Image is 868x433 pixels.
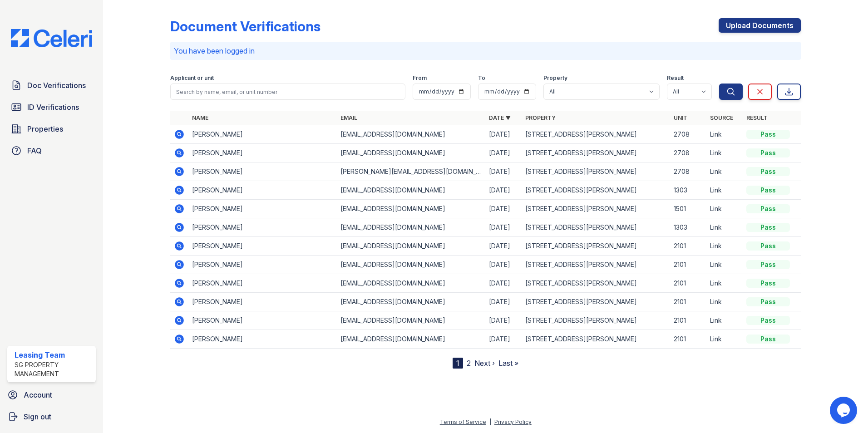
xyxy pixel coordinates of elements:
a: Next › [474,359,495,368]
td: [PERSON_NAME] [188,293,337,311]
td: [DATE] [485,274,522,293]
td: [DATE] [485,144,522,162]
input: Search by name, email, or unit number [170,84,405,100]
td: Link [706,256,743,274]
td: [PERSON_NAME][EMAIL_ADDRESS][DOMAIN_NAME] [337,162,485,181]
td: [STREET_ADDRESS][PERSON_NAME] [522,144,670,162]
a: Source [710,114,733,121]
a: ID Verifications [7,98,96,116]
div: Pass [746,260,790,269]
td: Link [706,162,743,181]
a: Terms of Service [440,418,486,425]
td: 2101 [670,237,706,256]
td: [PERSON_NAME] [188,311,337,330]
a: Sign out [4,408,99,426]
td: [EMAIL_ADDRESS][DOMAIN_NAME] [337,218,485,237]
td: 2101 [670,256,706,274]
td: [EMAIL_ADDRESS][DOMAIN_NAME] [337,200,485,218]
td: [PERSON_NAME] [188,162,337,181]
label: To [478,74,485,82]
td: Link [706,330,743,349]
td: [DATE] [485,181,522,200]
td: [EMAIL_ADDRESS][DOMAIN_NAME] [337,144,485,162]
span: Properties [27,123,63,134]
td: Link [706,274,743,293]
td: [STREET_ADDRESS][PERSON_NAME] [522,162,670,181]
span: ID Verifications [27,102,79,113]
td: [STREET_ADDRESS][PERSON_NAME] [522,293,670,311]
div: Pass [746,186,790,195]
a: Name [192,114,208,121]
td: [EMAIL_ADDRESS][DOMAIN_NAME] [337,330,485,349]
div: Pass [746,241,790,251]
td: 2708 [670,144,706,162]
td: [DATE] [485,256,522,274]
td: [DATE] [485,125,522,144]
img: CE_Logo_Blue-a8612792a0a2168367f1c8372b55b34899dd931a85d93a1a3d3e32e68fde9ad4.png [4,29,99,47]
div: Pass [746,167,790,176]
td: [PERSON_NAME] [188,144,337,162]
span: FAQ [27,145,42,156]
td: [DATE] [485,237,522,256]
a: 2 [467,359,471,368]
div: Pass [746,316,790,325]
span: Doc Verifications [27,80,86,91]
td: 2101 [670,330,706,349]
a: FAQ [7,142,96,160]
td: [DATE] [485,218,522,237]
a: Result [746,114,768,121]
td: [PERSON_NAME] [188,330,337,349]
div: 1 [453,358,463,369]
span: Sign out [24,411,51,422]
td: [EMAIL_ADDRESS][DOMAIN_NAME] [337,274,485,293]
a: Unit [674,114,687,121]
td: Link [706,293,743,311]
a: Last » [498,359,518,368]
a: Property [525,114,556,121]
p: You have been logged in [174,45,797,56]
td: [STREET_ADDRESS][PERSON_NAME] [522,200,670,218]
div: | [489,418,491,425]
label: Property [543,74,567,82]
td: [DATE] [485,200,522,218]
td: 2101 [670,293,706,311]
td: [EMAIL_ADDRESS][DOMAIN_NAME] [337,237,485,256]
td: [PERSON_NAME] [188,237,337,256]
td: 2708 [670,125,706,144]
td: 1303 [670,181,706,200]
td: [STREET_ADDRESS][PERSON_NAME] [522,330,670,349]
a: Account [4,386,99,404]
div: Pass [746,223,790,232]
a: Upload Documents [719,18,801,33]
td: [STREET_ADDRESS][PERSON_NAME] [522,311,670,330]
td: [STREET_ADDRESS][PERSON_NAME] [522,125,670,144]
td: [STREET_ADDRESS][PERSON_NAME] [522,237,670,256]
a: Doc Verifications [7,76,96,94]
a: Privacy Policy [494,418,532,425]
td: [DATE] [485,162,522,181]
td: [EMAIL_ADDRESS][DOMAIN_NAME] [337,293,485,311]
iframe: chat widget [830,397,859,424]
td: [PERSON_NAME] [188,218,337,237]
td: Link [706,125,743,144]
div: SG Property Management [15,360,92,379]
td: [PERSON_NAME] [188,256,337,274]
td: [EMAIL_ADDRESS][DOMAIN_NAME] [337,311,485,330]
td: 2708 [670,162,706,181]
td: [PERSON_NAME] [188,200,337,218]
td: [EMAIL_ADDRESS][DOMAIN_NAME] [337,181,485,200]
a: Email [340,114,357,121]
div: Leasing Team [15,349,92,360]
a: Date ▼ [489,114,511,121]
div: Document Verifications [170,18,321,34]
td: [DATE] [485,330,522,349]
td: [PERSON_NAME] [188,274,337,293]
td: [STREET_ADDRESS][PERSON_NAME] [522,181,670,200]
div: Pass [746,279,790,288]
td: [STREET_ADDRESS][PERSON_NAME] [522,218,670,237]
label: Result [667,74,684,82]
td: Link [706,311,743,330]
td: 2101 [670,274,706,293]
td: Link [706,218,743,237]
